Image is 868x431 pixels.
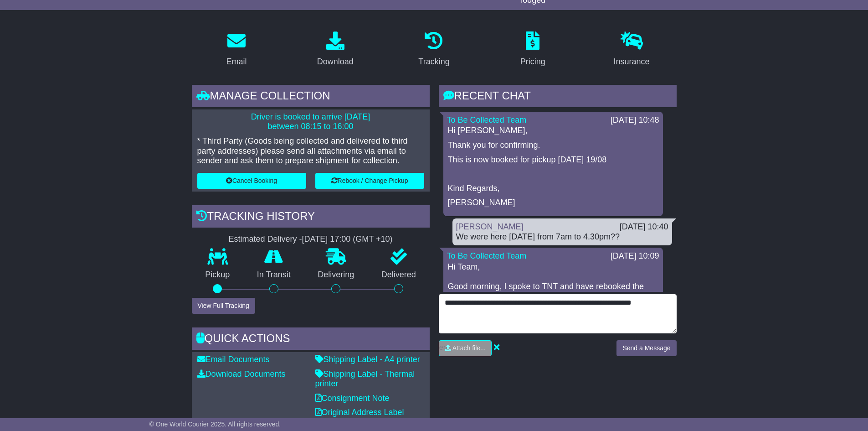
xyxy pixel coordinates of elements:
[304,270,368,280] p: Delivering
[192,270,244,280] p: Pickup
[418,56,449,68] div: Tracking
[614,56,650,68] div: Insurance
[448,198,658,208] p: [PERSON_NAME]
[456,222,524,231] a: [PERSON_NAME]
[456,232,668,242] div: We were here [DATE] from 7am to 4.30pm??
[220,28,252,71] a: Email
[302,234,393,244] div: [DATE] 17:00 (GMT +10)
[616,340,676,356] button: Send a Message
[149,421,281,428] span: © One World Courier 2025. All rights reserved.
[315,394,390,403] a: Consignment Note
[311,28,360,71] a: Download
[448,262,658,351] p: Hi Team, Good morning, I spoke to TNT and have rebooked the pickup for [DATE], 19/08, the driver ...
[520,56,545,68] div: Pricing
[197,173,306,189] button: Cancel Booking
[197,136,424,166] p: * Third Party (Goods being collected and delivered to third party addresses) please send all atta...
[197,112,424,132] p: Driver is booked to arrive [DATE] between 08:15 to 16:00
[192,234,430,244] div: Estimated Delivery -
[448,155,658,165] p: This is now booked for pickup [DATE] 19/08
[611,115,659,125] div: [DATE] 10:48
[192,327,430,352] div: Quick Actions
[197,355,270,364] a: Email Documents
[192,298,255,314] button: View Full Tracking
[611,251,659,261] div: [DATE] 10:09
[315,355,420,364] a: Shipping Label - A4 printer
[317,56,354,68] div: Download
[315,408,404,417] a: Original Address Label
[412,28,455,71] a: Tracking
[226,56,247,68] div: Email
[448,184,658,194] p: Kind Regards,
[315,173,424,189] button: Rebook / Change Pickup
[448,126,658,136] p: Hi [PERSON_NAME],
[192,85,430,109] div: Manage collection
[192,205,430,230] div: Tracking history
[315,369,415,389] a: Shipping Label - Thermal printer
[448,140,658,151] p: Thank you for confirming.
[447,115,527,125] a: To Be Collected Team
[447,251,527,260] a: To Be Collected Team
[243,270,304,280] p: In Transit
[439,85,677,109] div: RECENT CHAT
[514,28,551,71] a: Pricing
[620,222,668,232] div: [DATE] 10:40
[368,270,430,280] p: Delivered
[608,28,656,71] a: Insurance
[197,369,286,379] a: Download Documents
